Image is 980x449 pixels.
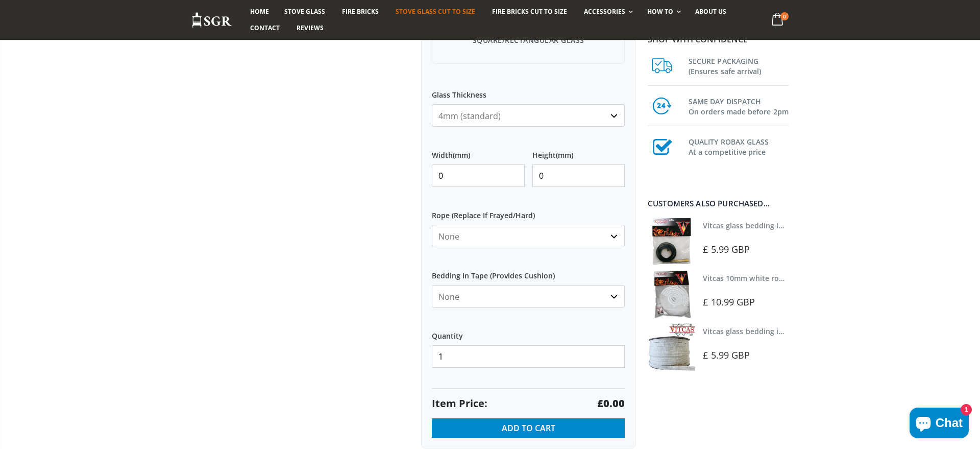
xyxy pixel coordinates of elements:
[453,151,470,160] span: (mm)
[597,396,625,411] strong: £0.00
[648,270,695,318] img: Vitcas white rope, glue and gloves kit 10mm
[242,20,287,36] a: Contact
[703,243,750,255] span: £ 5.99 GBP
[703,296,755,308] span: £ 10.99 GBP
[432,418,625,438] button: Add to Cart
[432,82,625,100] label: Glass Thickness
[388,4,482,20] a: Stove Glass Cut To Size
[334,4,386,20] a: Fire Bricks
[396,7,475,16] span: Stove Glass Cut To Size
[648,218,695,265] img: Vitcas stove glass bedding in tape
[432,263,625,281] label: Bedding In Tape (Provides Cushion)
[289,20,331,36] a: Reviews
[584,7,625,16] span: Accessories
[703,221,893,230] a: Vitcas glass bedding in tape - 2mm x 10mm x 2 meters
[689,94,789,117] h3: SAME DAY DISPATCH On orders made before 2pm
[648,200,789,207] div: Customers also purchased...
[492,7,567,16] span: Fire Bricks Cut To Size
[640,4,686,20] a: How To
[768,10,789,30] a: 0
[484,4,575,20] a: Fire Bricks Cut To Size
[250,7,269,16] span: Home
[297,23,324,32] span: Reviews
[443,35,614,45] p: Square/Rectangular Glass
[432,142,525,160] label: Width
[284,7,325,16] span: Stove Glass
[688,4,734,20] a: About us
[648,323,695,371] img: Vitcas stove glass bedding in tape
[250,23,280,32] span: Contact
[689,54,789,77] h3: SECURE PACKAGING (Ensures safe arrival)
[432,396,487,411] span: Item Price:
[277,4,333,20] a: Stove Glass
[647,7,673,16] span: How To
[689,135,789,157] h3: QUALITY ROBAX GLASS At a competitive price
[342,7,379,16] span: Fire Bricks
[703,349,750,361] span: £ 5.99 GBP
[432,323,625,341] label: Quantity
[780,12,789,20] span: 0
[191,12,232,29] img: Stove Glass Replacement
[502,422,555,434] span: Add to Cart
[695,7,726,16] span: About us
[703,326,920,336] a: Vitcas glass bedding in tape - 2mm x 15mm x 2 meters (White)
[432,202,625,221] label: Rope (Replace If Frayed/Hard)
[576,4,638,20] a: Accessories
[556,151,573,160] span: (mm)
[703,273,903,283] a: Vitcas 10mm white rope kit - includes rope seal and glue!
[532,142,625,160] label: Height
[906,408,972,441] inbox-online-store-chat: Shopify online store chat
[242,4,277,20] a: Home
